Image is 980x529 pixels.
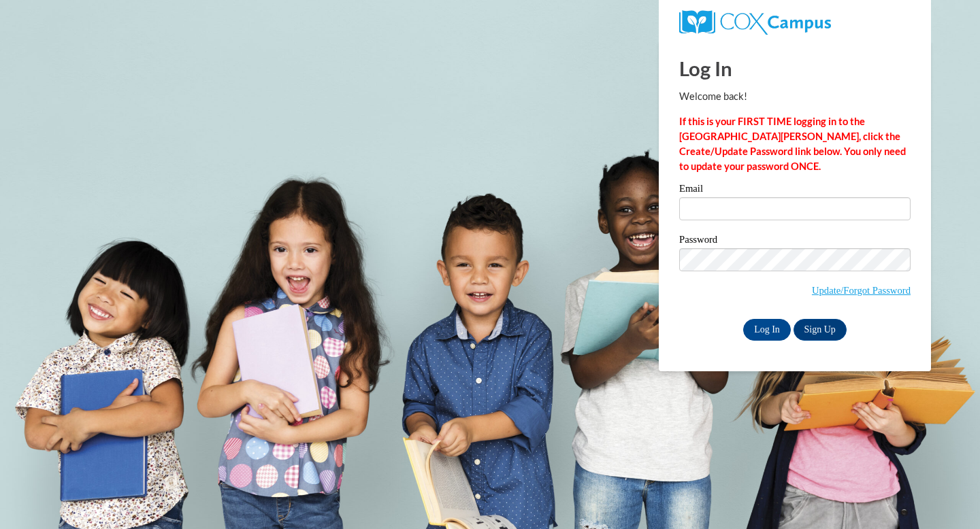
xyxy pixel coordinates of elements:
[679,16,831,27] a: COX Campus
[794,319,847,341] a: Sign Up
[743,319,791,341] input: Log In
[679,235,911,248] label: Password
[679,116,906,172] strong: If this is your FIRST TIME logging in to the [GEOGRAPHIC_DATA][PERSON_NAME], click the Create/Upd...
[812,285,911,296] a: Update/Forgot Password
[679,89,911,104] p: Welcome back!
[679,184,911,197] label: Email
[679,54,911,82] h1: Log In
[679,10,831,35] img: COX Campus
